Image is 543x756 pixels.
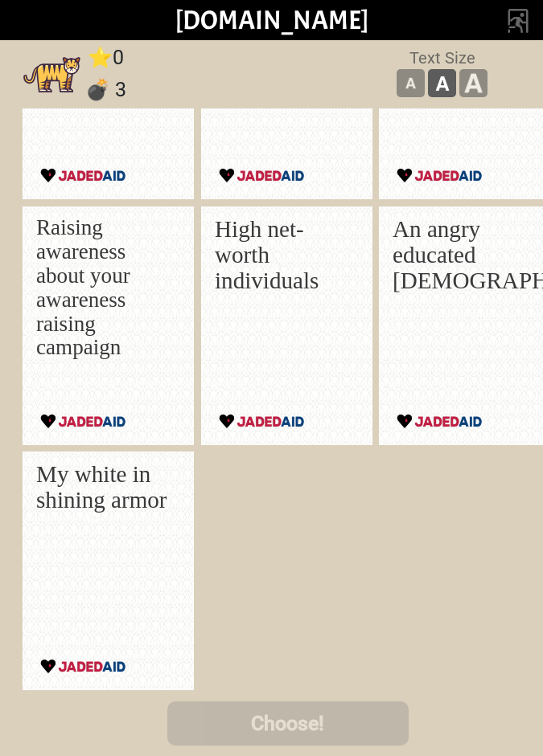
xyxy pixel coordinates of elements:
[85,78,110,101] span: 💣
[167,701,409,746] button: Choose!
[201,206,372,445] img: GKwbXo2Xa3-vMuyXJE3nN-0mXB7fgV8p-WYZ3zVbj3m-hBvRS6r6bM.png
[115,78,126,101] span: 3
[36,216,173,360] p: Raising awareness about your awareness raising campaign
[393,216,529,293] p: An angry educated [DEMOGRAPHIC_DATA]
[84,42,127,74] td: ⭐
[36,462,173,513] p: My white in shining armor
[23,452,194,690] img: GKwbXo2Xa3-vMuyXJE3nN-0mXB7fgV8p-WYZ3zVbj3m-hBvRS6r6bM.png
[23,206,194,445] img: GKwbXo2Xa3-vMuyXJE3nN-0mXB7fgV8p-WYZ3zVbj3m-hBvRS6r6bM.png
[113,46,124,69] span: 0
[175,3,368,37] a: [DOMAIN_NAME]
[215,216,352,293] p: High net-worth individuals
[502,5,542,37] img: exit.png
